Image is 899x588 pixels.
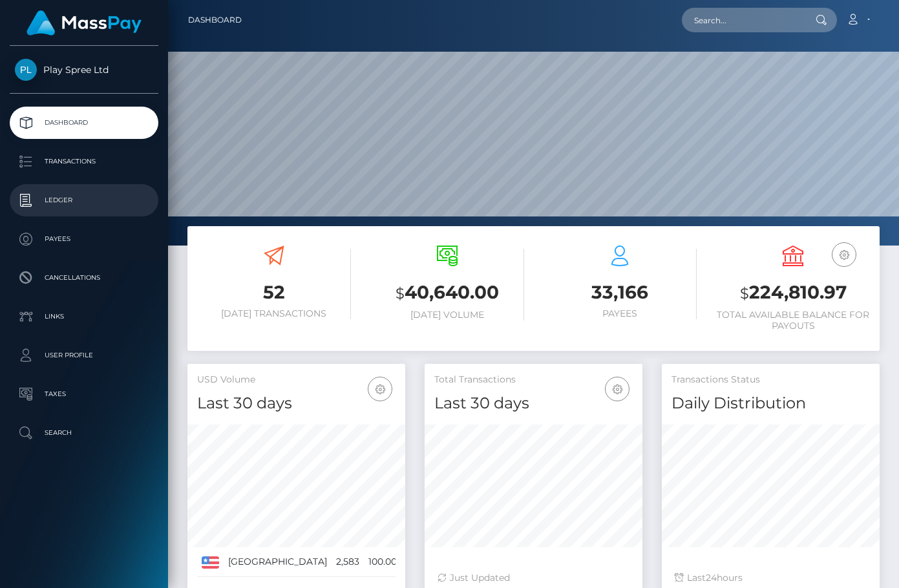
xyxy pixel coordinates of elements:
[202,556,219,568] img: US.png
[364,547,409,577] td: 100.00%
[544,308,697,319] h6: Payees
[15,59,37,81] img: Play Spree Ltd
[15,307,153,326] p: Links
[10,107,158,139] a: Dashboard
[15,423,153,443] p: Search
[15,229,153,249] p: Payees
[370,310,524,320] h6: [DATE] Volume
[197,308,351,319] h6: [DATE] Transactions
[10,64,158,76] span: Play Spree Ltd
[10,339,158,372] a: User Profile
[672,392,870,415] h4: Daily Distribution
[716,280,870,306] h3: 224,810.97
[15,268,153,288] p: Cancellations
[224,547,332,577] td: [GEOGRAPHIC_DATA]
[682,8,803,32] input: Search...
[15,191,153,210] p: Ledger
[396,284,405,302] small: $
[10,300,158,333] a: Links
[10,184,158,216] a: Ledger
[675,571,867,585] div: Last hours
[10,223,158,255] a: Payees
[544,280,697,305] h3: 33,166
[15,346,153,365] p: User Profile
[370,280,524,306] h3: 40,640.00
[15,152,153,171] p: Transactions
[197,373,396,386] h5: USD Volume
[672,373,870,386] h5: Transactions Status
[740,284,749,302] small: $
[197,392,396,415] h4: Last 30 days
[10,378,158,410] a: Taxes
[332,547,364,577] td: 2,583
[197,280,351,305] h3: 52
[10,145,158,178] a: Transactions
[438,571,629,585] div: Just Updated
[434,373,633,386] h5: Total Transactions
[15,113,153,132] p: Dashboard
[716,310,870,331] h6: Total Available Balance for Payouts
[15,384,153,404] p: Taxes
[10,262,158,294] a: Cancellations
[188,6,242,34] a: Dashboard
[706,572,717,583] span: 24
[26,10,142,36] img: MassPay Logo
[10,417,158,449] a: Search
[434,392,633,415] h4: Last 30 days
